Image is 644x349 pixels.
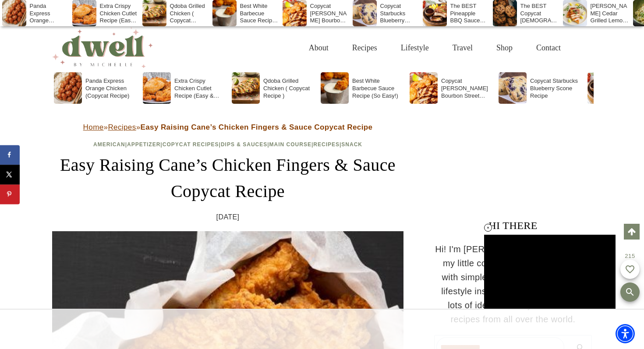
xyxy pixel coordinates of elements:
a: Dips & Sauces [221,141,267,148]
iframe: Advertisement [447,88,579,197]
a: Appetizer [127,141,160,148]
a: Contact [524,34,573,62]
span: » » [83,123,373,131]
a: Recipes [108,123,136,131]
h3: HI THERE [434,218,592,233]
a: American [93,141,125,148]
a: Shop [485,34,524,62]
p: Hi! I'm [PERSON_NAME]. Welcome to my little corner of the internet filled with simple recipes, tr... [434,242,592,326]
a: Recipes [340,34,389,62]
strong: Easy Raising Cane’s Chicken Fingers & Sauce Copycat Recipe [140,123,372,131]
h1: Easy Raising Cane’s Chicken Fingers & Sauce Copycat Recipe [52,152,403,204]
a: Scroll to top [624,224,640,240]
span: | | | | | | [93,141,362,148]
a: Recipes [313,141,340,148]
img: DWELL by michelle [52,28,153,68]
a: Copycat Recipes [163,141,219,148]
a: Lifestyle [389,34,441,62]
a: About [297,34,340,62]
div: Accessibility Menu [616,324,635,343]
a: Home [83,123,104,131]
nav: Primary Navigation [297,34,573,62]
a: Snack [341,141,362,148]
a: Main Course [269,141,311,148]
a: Travel [441,34,485,62]
iframe: Advertisement [484,235,616,309]
time: [DATE] [216,212,240,223]
iframe: Advertisement [163,310,481,349]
